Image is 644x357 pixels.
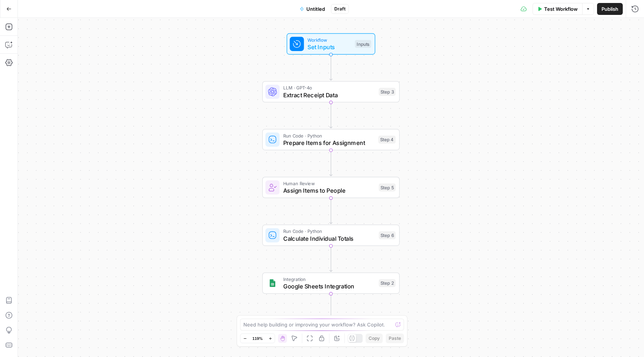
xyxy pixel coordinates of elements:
[283,276,375,283] span: Integration
[252,335,263,341] span: 119%
[329,54,332,80] g: Edge from start to step_3
[307,42,351,51] span: Set Inputs
[379,183,395,191] div: Step 5
[283,234,375,243] span: Calculate Individual Totals
[262,129,400,150] div: Run Code · PythonPrepare Items for AssignmentStep 4
[283,132,375,139] span: Run Code · Python
[283,84,375,91] span: LLM · GPT-4o
[544,5,578,13] span: Test Workflow
[306,5,325,13] span: Untitled
[386,334,404,343] button: Paste
[329,294,332,319] g: Edge from step_2 to end
[283,138,375,147] span: Prepare Items for Assignment
[262,225,400,246] div: Run Code · PythonCalculate Individual TotalsStep 6
[597,3,623,15] button: Publish
[379,231,395,239] div: Step 6
[378,136,395,143] div: Step 4
[334,6,345,12] span: Draft
[283,228,375,235] span: Run Code · Python
[329,198,332,224] g: Edge from step_5 to step_6
[262,177,400,198] div: Human ReviewAssign Items to PeopleStep 5
[329,246,332,272] g: Edge from step_6 to step_2
[369,335,380,342] span: Copy
[283,282,375,291] span: Google Sheets Integration
[602,5,618,13] span: Publish
[295,3,329,15] button: Untitled
[379,279,395,287] div: Step 2
[262,81,400,102] div: LLM · GPT-4oExtract Receipt DataStep 3
[283,180,375,187] span: Human Review
[329,102,332,128] g: Edge from step_3 to step_4
[366,334,383,343] button: Copy
[533,3,582,15] button: Test Workflow
[389,335,401,342] span: Paste
[355,40,371,48] div: Inputs
[262,272,400,294] div: IntegrationGoogle Sheets IntegrationStep 2
[262,33,400,54] div: WorkflowSet InputsInputs
[283,91,375,99] span: Extract Receipt Data
[283,186,375,195] span: Assign Items to People
[329,150,332,176] g: Edge from step_4 to step_5
[379,88,395,96] div: Step 3
[307,37,351,44] span: Workflow
[268,279,277,288] img: Group%201%201.png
